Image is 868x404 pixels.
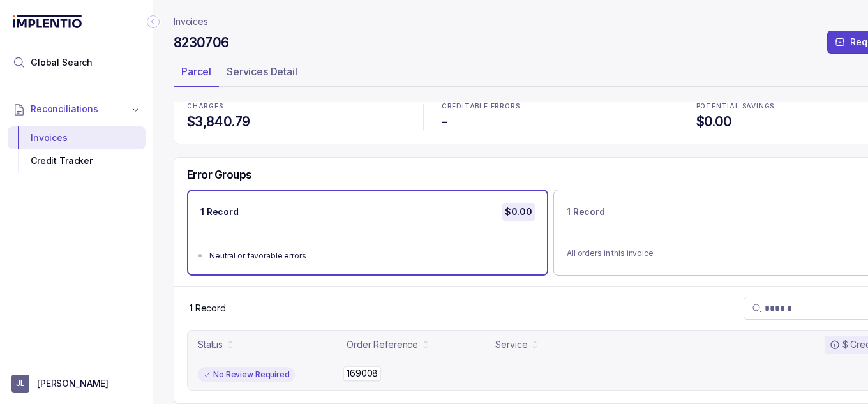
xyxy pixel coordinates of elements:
[174,61,219,87] li: Tab Parcel
[18,126,135,149] div: Invoices
[181,64,211,79] p: Parcel
[187,113,405,131] h4: $3,840.79
[174,34,229,52] h4: 8230706
[442,103,660,110] p: CREDITABLE ERRORS
[442,113,660,131] h4: -
[219,61,305,87] li: Tab Services Detail
[502,203,535,221] p: $0.00
[343,366,381,380] p: 169008
[146,14,161,29] div: Collapse Icon
[190,302,226,315] div: Remaining page entries
[227,64,297,79] p: Services Detail
[347,338,418,351] div: Order Reference
[174,15,208,28] nav: breadcrumb
[31,56,93,69] span: Global Search
[190,302,226,315] p: 1 Record
[198,367,295,382] div: No Review Required
[11,375,29,393] span: User initials
[198,338,223,351] div: Status
[495,338,527,351] div: Service
[8,124,146,176] div: Reconciliations
[567,206,605,218] p: 1 Record
[18,149,135,172] div: Credit Tracker
[187,168,252,182] h5: Error Groups
[209,250,534,262] div: Neutral or favorable errors
[11,375,142,393] button: User initials[PERSON_NAME]
[174,15,208,28] a: Invoices
[8,95,146,123] button: Reconciliations
[37,377,108,390] p: [PERSON_NAME]
[187,103,405,110] p: CHARGES
[200,206,239,218] p: 1 Record
[31,103,98,116] span: Reconciliations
